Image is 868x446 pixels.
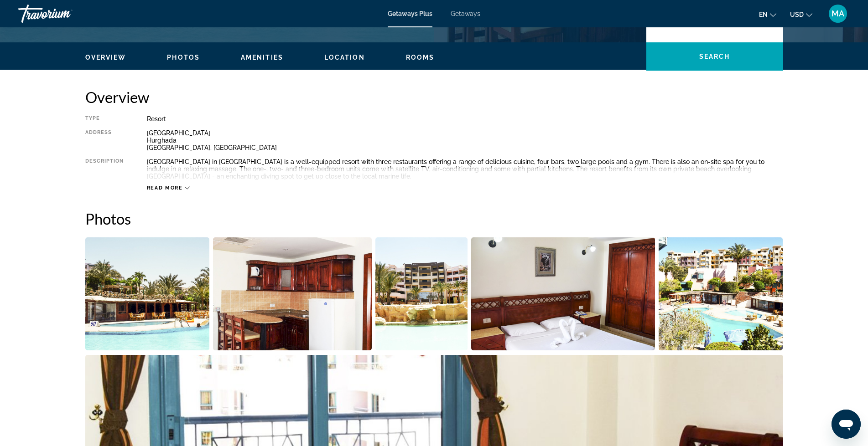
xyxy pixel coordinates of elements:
[375,237,468,351] button: Open full-screen image slider
[18,2,109,26] a: Travorium
[699,53,730,60] span: Search
[85,53,126,62] button: Overview
[147,185,183,191] span: Read more
[451,10,480,17] a: Getaways
[147,185,190,191] button: Read more
[388,10,432,17] a: Getaways Plus
[324,53,365,62] button: Location
[241,53,283,62] button: Amenities
[406,53,435,62] button: Rooms
[790,8,812,21] button: Change currency
[759,11,768,18] span: en
[832,9,844,18] span: MA
[85,129,124,151] div: Address
[167,53,200,62] button: Photos
[85,88,783,106] h2: Overview
[85,237,210,351] button: Open full-screen image slider
[471,237,655,351] button: Open full-screen image slider
[147,115,783,123] div: Resort
[832,410,861,439] iframe: Кнопка запуска окна обмена сообщениями
[646,42,783,71] button: Search
[147,129,783,151] div: [GEOGRAPHIC_DATA] Hurghada [GEOGRAPHIC_DATA], [GEOGRAPHIC_DATA]
[826,4,850,23] button: User Menu
[147,158,783,180] div: [GEOGRAPHIC_DATA] in [GEOGRAPHIC_DATA] is a well-equipped resort with three restaurants offering ...
[659,237,783,351] button: Open full-screen image slider
[759,8,776,21] button: Change language
[213,237,372,351] button: Open full-screen image slider
[85,158,124,180] div: Description
[790,11,804,18] span: USD
[85,115,124,123] div: Type
[85,210,783,228] h2: Photos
